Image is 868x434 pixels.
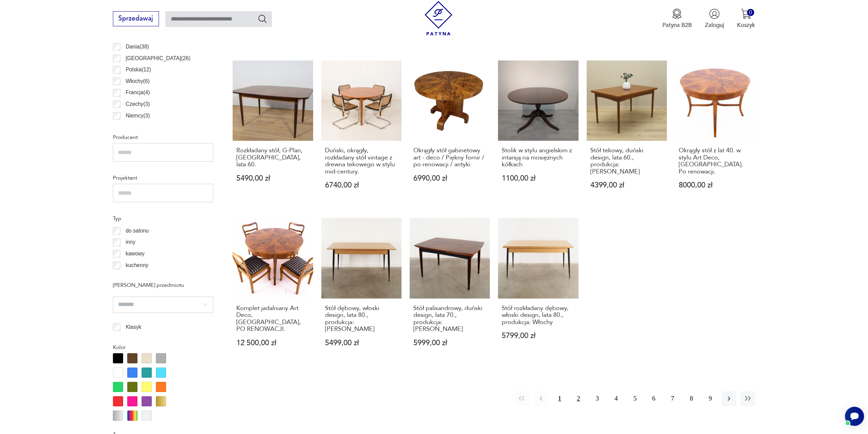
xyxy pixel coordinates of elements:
[325,182,398,189] p: 6740,00 zł
[113,11,159,26] button: Sprzedawaj
[113,343,213,352] p: Kolor
[126,65,151,74] p: Polska ( 12 )
[126,77,149,86] p: Włochy ( 6 )
[233,60,313,205] a: Rozkładany stół, G-Plan, Wielka Brytania, lata 60.Rozkładany stół, G-Plan, [GEOGRAPHIC_DATA], lat...
[703,391,718,406] button: 9
[233,218,313,362] a: Komplet jadalniany Art Deco, Polska, PO RENOWACJI.Komplet jadalniany Art Deco, [GEOGRAPHIC_DATA],...
[662,21,692,29] p: Patyna B2B
[126,226,149,235] p: do salonu
[321,60,401,205] a: Duński, okrągły, rozkładany stół vintage z drewna tekowego w stylu mid-century.Duński, okrągły, r...
[705,21,724,29] p: Zaloguj
[126,42,149,51] p: Dania ( 38 )
[705,9,724,29] button: Zaloguj
[126,249,144,258] p: kawowy
[709,9,720,19] img: Ikonka użytkownika
[498,218,578,362] a: Stół rozkładany dębowy, włoski design, lata 80., produkcja: WłochyStół rozkładany dębowy, włoski ...
[590,147,663,175] h3: Stół tekowy, duński design, lata 60., produkcja: [PERSON_NAME]
[747,9,754,16] div: 0
[590,182,663,189] p: 4399,00 zł
[113,281,213,290] p: [PERSON_NAME] przedmiotu
[236,175,309,182] p: 5490,00 zł
[126,261,148,270] p: kuchenny
[126,238,135,247] p: inny
[609,391,623,406] button: 4
[665,391,680,406] button: 7
[552,391,567,406] button: 1
[502,175,575,182] p: 1100,00 zł
[126,323,141,332] p: Klasyk
[126,123,152,131] p: Szwecja ( 3 )
[410,60,490,205] a: Okrągły stół gabinetowy art - deco / Piękny fornir / po renowacji / antykiOkrągły stół gabinetowy...
[679,147,752,175] h3: Okrągły stół z lat 40. w stylu Art Deco, [GEOGRAPHIC_DATA]. Po renowacji.
[126,88,150,97] p: Francja ( 4 )
[413,339,486,347] p: 5999,00 zł
[258,14,267,24] button: Szukaj
[662,9,692,29] button: Patyna B2B
[325,147,398,175] h3: Duński, okrągły, rozkładany stół vintage z drewna tekowego w stylu mid-century.
[113,173,213,182] p: Projektant
[126,100,150,109] p: Czechy ( 3 )
[679,182,752,189] p: 8000,00 zł
[672,9,682,19] img: Ikona medalu
[502,147,575,168] h3: Stolik w stylu angielskim z intarsją na mosiężnych kółkach
[126,54,190,63] p: [GEOGRAPHIC_DATA] ( 26 )
[646,391,661,406] button: 6
[321,218,401,362] a: Stół dębowy, włoski design, lata 80., produkcja: WłochyStół dębowy, włoski design, lata 80., prod...
[737,9,755,29] button: 0Koszyk
[675,60,755,205] a: Okrągły stół z lat 40. w stylu Art Deco, Polska. Po renowacji.Okrągły stół z lat 40. w stylu Art ...
[628,391,642,406] button: 5
[236,147,309,168] h3: Rozkładany stół, G-Plan, [GEOGRAPHIC_DATA], lata 60.
[325,305,398,333] h3: Stół dębowy, włoski design, lata 80., produkcja: [PERSON_NAME]
[737,21,755,29] p: Koszyk
[413,175,486,182] p: 6990,00 zł
[590,391,604,406] button: 3
[325,339,398,347] p: 5499,00 zł
[502,332,575,339] p: 5799,00 zł
[845,407,864,426] iframe: Smartsupp widget button
[662,9,692,29] a: Ikona medaluPatyna B2B
[236,305,309,333] h3: Komplet jadalniany Art Deco, [GEOGRAPHIC_DATA], PO RENOWACJI.
[421,1,456,36] img: Patyna - sklep z meblami i dekoracjami vintage
[413,147,486,168] h3: Okrągły stół gabinetowy art - deco / Piękny fornir / po renowacji / antyki
[113,214,213,223] p: Typ
[113,16,159,22] a: Sprzedawaj
[113,133,213,142] p: Producent
[502,305,575,326] h3: Stół rozkładany dębowy, włoski design, lata 80., produkcja: Włochy
[587,60,667,205] a: Stół tekowy, duński design, lata 60., produkcja: DaniaStół tekowy, duński design, lata 60., produ...
[571,391,586,406] button: 2
[236,339,309,347] p: 12 500,00 zł
[413,305,486,333] h3: Stół palisandrowy, duński design, lata 70., produkcja: [PERSON_NAME]
[410,218,490,362] a: Stół palisandrowy, duński design, lata 70., produkcja: DaniaStół palisandrowy, duński design, lat...
[741,9,751,19] img: Ikona koszyka
[498,60,578,205] a: Stolik w stylu angielskim z intarsją na mosiężnych kółkachStolik w stylu angielskim z intarsją na...
[126,111,150,120] p: Niemcy ( 3 )
[684,391,698,406] button: 8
